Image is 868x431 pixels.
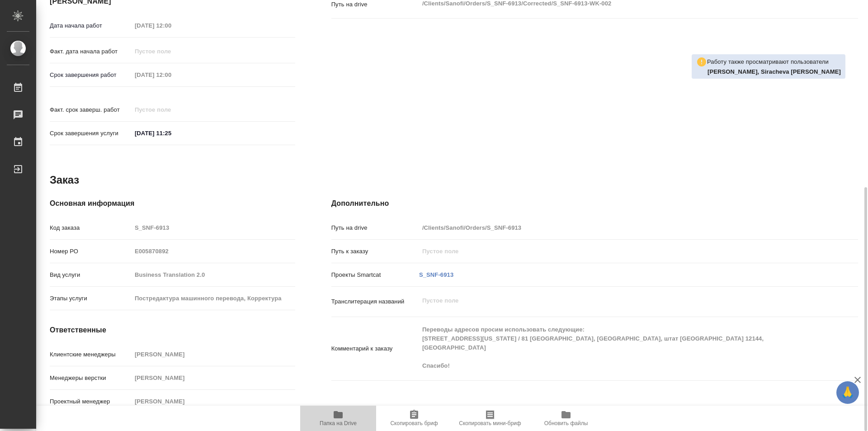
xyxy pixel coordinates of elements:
[708,68,841,75] b: [PERSON_NAME], Siracheva [PERSON_NAME]
[50,105,132,114] p: Факт. срок заверш. работ
[840,383,855,402] span: 🙏
[132,245,295,258] input: Пустое поле
[376,406,452,431] button: Скопировать бриф
[708,67,841,76] p: Горшкова Валентина, Siracheva Maria
[132,371,295,384] input: Пустое поле
[331,247,419,256] p: Путь к заказу
[50,129,132,138] p: Срок завершения услуги
[331,223,419,232] p: Путь на drive
[331,297,419,306] p: Транслитерация названий
[132,268,295,281] input: Пустое поле
[331,270,419,279] p: Проекты Smartcat
[836,381,859,404] button: 🙏
[132,68,211,81] input: Пустое поле
[132,348,295,361] input: Пустое поле
[331,344,419,353] p: Комментарий к заказу
[707,57,829,66] p: Работу также просматривают пользователи
[390,420,438,426] span: Скопировать бриф
[419,271,453,278] a: S_SNF-6913
[419,322,814,374] textarea: Переводы адресов просим использовать следующие: [STREET_ADDRESS][US_STATE] / 81 [GEOGRAPHIC_DATA]...
[452,406,528,431] button: Скопировать мини-бриф
[132,127,211,140] input: ✎ Введи что-нибудь
[132,221,295,234] input: Пустое поле
[50,294,132,303] p: Этапы услуги
[50,270,132,279] p: Вид услуги
[300,406,376,431] button: Папка на Drive
[331,198,858,209] h4: Дополнительно
[132,19,211,32] input: Пустое поле
[459,420,521,426] span: Скопировать мини-бриф
[419,221,814,234] input: Пустое поле
[544,420,588,426] span: Обновить файлы
[50,47,132,56] p: Факт. дата начала работ
[132,395,295,408] input: Пустое поле
[50,325,295,336] h4: Ответственные
[50,223,132,232] p: Код заказа
[50,397,132,406] p: Проектный менеджер
[50,198,295,209] h4: Основная информация
[528,406,604,431] button: Обновить файлы
[50,21,132,30] p: Дата начала работ
[50,173,79,187] h2: Заказ
[50,247,132,256] p: Номер РО
[132,292,295,305] input: Пустое поле
[50,350,132,359] p: Клиентские менеджеры
[132,45,211,58] input: Пустое поле
[132,103,211,116] input: Пустое поле
[320,420,357,426] span: Папка на Drive
[50,374,132,383] p: Менеджеры верстки
[50,71,132,80] p: Срок завершения работ
[419,245,814,258] input: Пустое поле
